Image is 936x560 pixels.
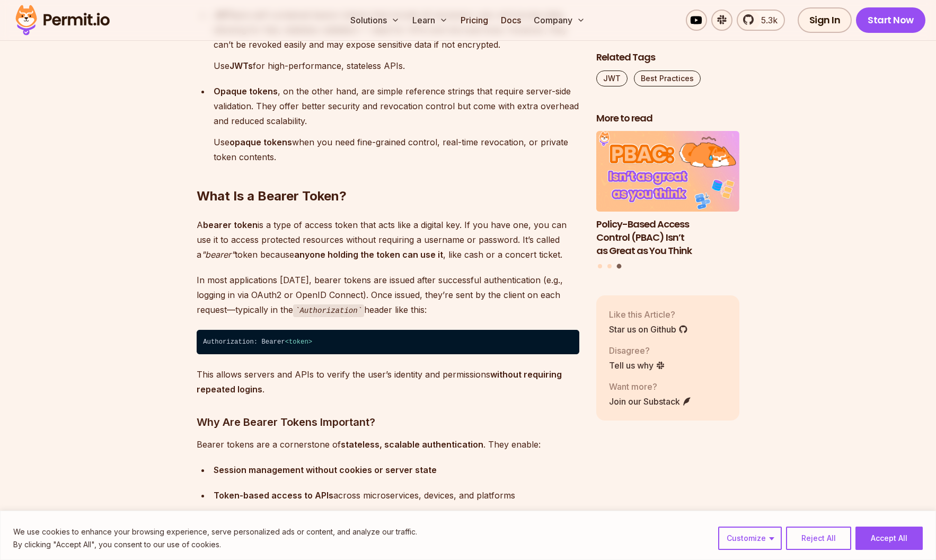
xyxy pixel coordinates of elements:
h2: More to read [596,112,739,125]
strong: Session management without cookies or server state [214,465,437,475]
a: Pricing [456,10,492,31]
p: Use for high-performance, stateless APIs. [214,58,579,73]
strong: Token-based access to APIs [214,490,333,501]
button: Learn [408,10,452,31]
code: Authorization: Bearer [197,330,579,354]
button: Go to slide 1 [598,264,602,268]
a: Star us on Github [609,323,688,336]
span: < > [285,338,312,346]
strong: anyone holding the token can use it [294,249,443,260]
button: Reject All [786,527,851,550]
code: Authorization [293,304,364,317]
a: Tell us why [609,359,665,372]
strong: Opaque tokens [214,86,278,97]
a: Sign In [798,7,852,33]
span: token [289,338,308,346]
strong: JWTs [229,60,253,71]
a: JWT [596,71,628,86]
strong: stateless, scalable authentication [341,439,483,450]
a: Best Practices [634,71,701,86]
a: 5.3k [737,10,785,31]
strong: without requiring repeated logins [197,369,562,395]
p: In most applications [DATE], bearer tokens are issued after successful authentication (e.g., logg... [197,273,579,318]
li: 3 of 3 [596,132,739,258]
p: Like this Article? [609,308,688,321]
a: Start Now [856,7,925,33]
h3: Policy-Based Access Control (PBAC) Isn’t as Great as You Think [596,218,739,257]
p: A is a type of access token that acts like a digital key. If you have one, you can use it to acce... [197,217,579,262]
button: Accept All [855,527,923,550]
h3: Why Are Bearer Tokens Important? [197,414,579,431]
button: Company [529,10,589,31]
p: Want more? [609,380,692,393]
h2: Related Tags [596,51,739,64]
div: across microservices, devices, and platforms [214,488,579,503]
em: "bearer" [201,249,235,260]
button: Go to slide 2 [607,264,612,268]
h2: What Is a Bearer Token? [197,145,579,205]
strong: opaque tokens [229,137,292,147]
div: Posts [596,132,739,270]
p: We use cookies to enhance your browsing experience, serve personalized ads or content, and analyz... [13,526,417,538]
p: Use when you need fine-grained control, real-time revocation, or private token contents. [214,135,579,164]
a: Join our Substack [609,395,692,408]
img: Permit logo [11,2,114,38]
img: Policy-Based Access Control (PBAC) Isn’t as Great as You Think [596,132,739,212]
button: Solutions [346,10,404,31]
p: This allows servers and APIs to verify the user’s identity and permissions . [197,367,579,397]
p: Bearer tokens are a cornerstone of . They enable: [197,437,579,452]
p: By clicking "Accept All", you consent to our use of cookies. [13,538,417,551]
p: , on the other hand, are simple reference strings that require server-side validation. They offer... [214,84,579,128]
p: Disagree? [609,344,665,357]
button: Go to slide 3 [616,264,621,269]
button: Customize [718,527,782,550]
span: 5.3k [755,14,778,27]
a: Policy-Based Access Control (PBAC) Isn’t as Great as You ThinkPolicy-Based Access Control (PBAC) ... [596,132,739,258]
a: Docs [497,10,525,31]
strong: bearer token [203,220,258,230]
